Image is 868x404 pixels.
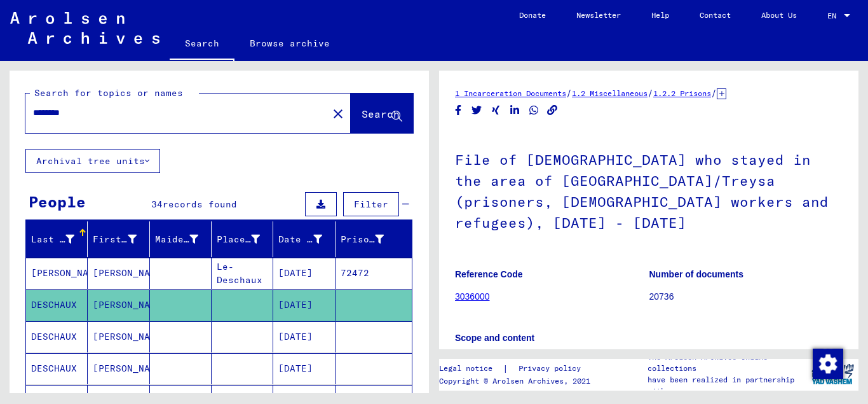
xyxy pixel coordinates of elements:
[455,269,523,279] b: Reference Code
[88,353,149,384] mat-cell: [PERSON_NAME]
[26,289,88,321] mat-cell: DESCHAUX
[88,321,149,352] mat-cell: [PERSON_NAME]
[572,88,648,98] a: 1.2 Miscellaneous
[325,101,351,126] button: Clear
[711,87,717,99] span: /
[649,290,843,303] p: 20736
[217,229,276,249] div: Place of Birth
[155,233,198,246] div: Maiden Name
[273,258,335,289] mat-cell: [DATE]
[362,108,400,120] span: Search
[809,358,857,390] img: yv_logo.png
[336,258,412,289] mat-cell: 72472
[273,353,335,384] mat-cell: [DATE]
[155,229,214,249] div: Maiden Name
[31,229,90,249] div: Last Name
[34,87,183,99] mat-label: Search for topics or names
[93,229,152,249] div: First Name
[439,362,503,375] a: Legal notice
[163,199,237,210] span: records found
[343,192,399,216] button: Filter
[151,199,163,210] span: 34
[649,269,744,279] b: Number of documents
[330,106,346,122] mat-icon: close
[813,349,843,379] img: Change consent
[25,149,160,173] button: Archival tree units
[455,333,534,343] b: Scope and content
[212,221,273,257] mat-header-cell: Place of Birth
[26,353,88,384] mat-cell: DESCHAUX
[827,11,841,20] span: EN
[10,12,159,44] img: Arolsen_neg.svg
[508,362,596,375] a: Privacy policy
[452,102,465,118] button: Share on Facebook
[341,229,400,249] div: Prisoner #
[93,233,136,246] div: First Name
[812,348,843,379] div: Change consent
[351,94,413,133] button: Search
[508,102,522,118] button: Share on LinkedIn
[212,258,273,289] mat-cell: Le-Deschaux
[439,362,596,375] div: |
[273,221,335,257] mat-header-cell: Date of Birth
[455,130,843,249] h1: File of [DEMOGRAPHIC_DATA] who stayed in the area of [GEOGRAPHIC_DATA]/Treysa (prisoners, [DEMOGR...
[26,221,88,257] mat-header-cell: Last Name
[31,233,74,246] div: Last Name
[566,87,572,99] span: /
[648,374,806,397] p: have been realized in partnership with
[234,28,345,59] a: Browse archive
[217,233,260,246] div: Place of Birth
[341,233,384,246] div: Prisoner #
[336,221,412,257] mat-header-cell: Prisoner #
[273,321,335,352] mat-cell: [DATE]
[26,258,88,289] mat-cell: [PERSON_NAME]
[273,289,335,321] mat-cell: [DATE]
[26,321,88,352] mat-cell: DESCHAUX
[527,102,541,118] button: Share on WhatsApp
[439,375,596,387] p: Copyright © Arolsen Archives, 2021
[88,258,149,289] mat-cell: [PERSON_NAME]
[278,233,322,246] div: Date of Birth
[88,289,149,321] mat-cell: [PERSON_NAME]
[653,88,711,98] a: 1.2.2 Prisons
[354,199,388,210] span: Filter
[455,88,566,98] a: 1 Incarceration Documents
[88,221,149,257] mat-header-cell: First Name
[278,229,337,249] div: Date of Birth
[455,291,490,302] a: 3036000
[489,102,503,118] button: Share on Xing
[648,351,806,374] p: The Arolsen Archives online collections
[546,102,559,118] button: Copy link
[648,87,653,99] span: /
[170,28,234,61] a: Search
[470,102,484,118] button: Share on Twitter
[29,190,86,213] div: People
[150,221,212,257] mat-header-cell: Maiden Name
